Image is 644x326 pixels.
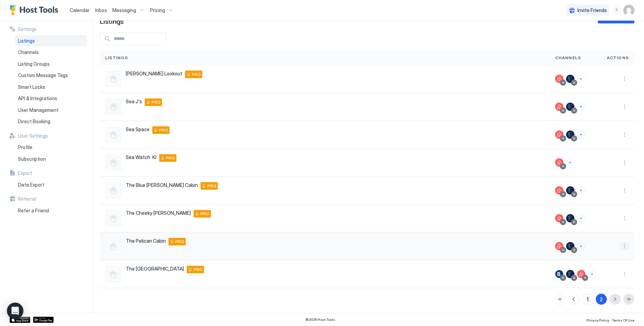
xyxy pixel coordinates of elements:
[201,211,209,217] span: PRO
[207,183,216,189] span: PRO
[15,141,87,153] a: Profile
[18,26,37,32] span: Settings
[623,5,634,16] div: User profile
[15,205,87,217] a: Refer a Friend
[126,126,150,133] span: Sea Space
[95,7,107,14] a: Inbox
[95,7,107,13] span: Inbox
[15,153,87,165] a: Subscription
[15,93,87,104] a: API & Integrations
[112,7,136,13] span: Messaging
[588,270,596,278] button: Connect channels
[126,238,166,244] span: The Pelican Cabin
[18,72,68,78] span: Custom Message Tags
[621,186,629,194] div: menu
[18,61,50,67] span: Listing Groups
[15,179,87,191] a: Data Export
[577,75,585,83] button: Connect channels
[621,242,629,250] div: menu
[70,7,90,13] span: Calendar
[305,317,335,322] span: © 2025 Host Tools
[192,71,201,77] span: PRO
[10,5,61,15] a: Host Tools Logo
[70,7,90,14] a: Calendar
[586,316,609,323] a: Privacy Policy
[600,296,603,303] div: 2
[126,210,191,216] span: The Cheeky [PERSON_NAME]
[621,270,629,278] div: menu
[612,316,634,323] a: Terms Of Use
[175,239,184,245] span: PRO
[194,266,203,273] span: PRO
[621,103,629,111] div: menu
[18,208,49,214] span: Refer a Friend
[152,99,161,105] span: PRO
[126,98,142,105] span: Sea J's
[18,118,50,125] span: Direct Booking
[577,214,585,222] button: Connect channels
[582,294,593,305] button: 1
[612,6,621,14] div: menu
[621,270,629,278] button: More options
[15,81,87,93] a: Smart Locks
[18,84,45,90] span: Smart Locks
[621,214,629,222] div: menu
[621,75,629,83] div: menu
[18,49,39,55] span: Channels
[15,58,87,70] a: Listing Groups
[126,71,182,77] span: [PERSON_NAME] Lookout
[18,182,44,188] span: Data Export
[15,35,87,47] a: Listings
[18,144,32,150] span: Profile
[18,133,48,139] span: User Settings
[596,294,607,305] button: 2
[15,104,87,116] a: User Management
[566,159,574,166] button: Connect channels
[126,182,198,188] span: The Blue [PERSON_NAME] Cabin
[18,95,57,102] span: API & Integrations
[126,154,156,160] span: Sea Watch KI
[621,242,629,250] button: More options
[10,317,30,323] a: App Store
[612,318,634,322] span: Terms Of Use
[586,318,609,322] span: Privacy Policy
[15,46,87,58] a: Channels
[159,127,168,133] span: PRO
[7,303,23,319] div: Open Intercom Messenger
[577,103,585,111] button: Connect channels
[18,107,59,113] span: User Management
[607,55,629,61] span: Actions
[100,15,124,26] span: Listings
[166,155,175,161] span: PRO
[18,170,32,176] span: Export
[621,130,629,139] div: menu
[18,38,35,44] span: Listings
[18,196,36,202] span: Referral
[621,158,629,167] div: menu
[621,130,629,139] button: More options
[555,55,581,61] span: Channels
[150,7,165,13] span: Pricing
[126,266,184,272] span: The [GEOGRAPHIC_DATA]
[105,55,128,61] span: Listings
[577,242,585,250] button: Connect channels
[33,317,54,323] a: Google Play Store
[621,103,629,111] button: More options
[577,187,585,194] button: Connect channels
[621,75,629,83] button: More options
[577,7,607,13] span: Invite Friends
[15,70,87,81] a: Custom Message Tags
[111,33,166,45] input: Input Field
[621,158,629,167] button: More options
[621,214,629,222] button: More options
[577,131,585,138] button: Connect channels
[587,296,589,303] div: 1
[18,156,46,162] span: Subscription
[621,186,629,194] button: More options
[15,116,87,127] a: Direct Booking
